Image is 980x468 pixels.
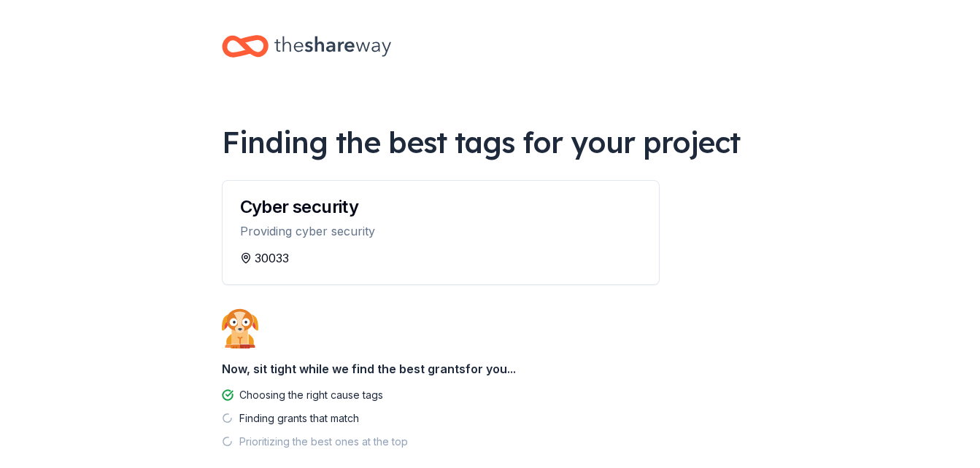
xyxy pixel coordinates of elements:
[240,198,641,216] div: Cyber security
[239,386,383,404] div: Choosing the right cause tags
[222,122,759,163] div: Finding the best tags for your project
[240,222,641,241] div: Providing cyber security
[239,410,359,427] div: Finding grants that match
[240,249,641,267] div: 30033
[239,433,408,451] div: Prioritizing the best ones at the top
[222,354,759,383] div: Now, sit tight while we find the best grants for you...
[222,308,258,348] img: Dog waiting patiently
